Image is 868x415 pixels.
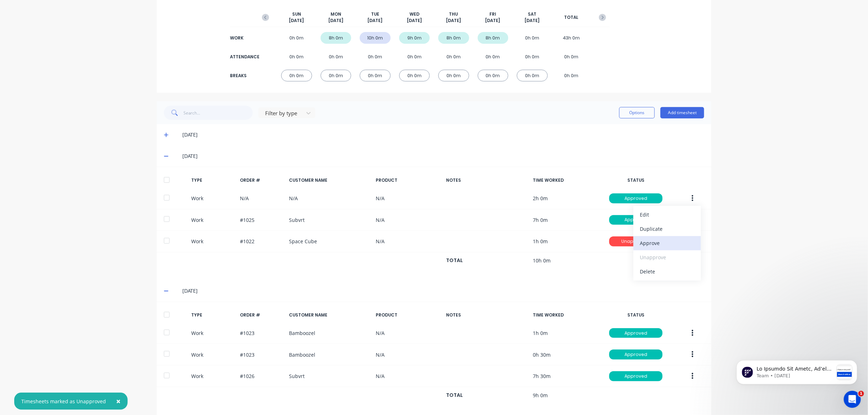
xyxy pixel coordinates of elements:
span: × [116,396,120,406]
div: TIME WORKED [533,177,598,183]
div: STATUS [604,177,668,183]
div: Duplicate [640,224,695,234]
div: 9h 0m [399,32,430,44]
div: CUSTOMER NAME [289,177,370,183]
p: Message from Team, sent 2d ago [31,27,108,33]
span: [DATE] [486,17,500,24]
button: Options [619,107,655,118]
div: 0h 0m [438,70,469,81]
div: 0h 0m [321,70,352,81]
div: Approved [609,350,663,360]
div: 0h 0m [281,32,312,44]
div: Unapproved [609,236,663,246]
div: BREAKS [230,73,258,79]
div: ATTENDANCE [230,54,258,60]
iframe: Intercom live chat [844,391,861,408]
div: WORK [230,35,258,41]
div: TYPE [191,177,235,183]
div: 0h 0m [399,70,430,81]
div: 0h 0m [517,51,548,63]
span: TOTAL [564,14,579,21]
span: FRI [489,11,496,17]
div: Approved [609,193,663,203]
div: Approve [640,238,695,248]
div: 0h 0m [556,51,587,63]
div: ORDER # [240,312,283,318]
span: WED [409,11,419,17]
div: 0h 0m [478,70,509,81]
div: ORDER # [240,177,283,183]
div: 8h 0m [321,32,352,44]
div: Approved [609,371,663,381]
span: 1 [858,391,864,397]
span: SAT [528,11,536,17]
div: 8h 0m [438,32,469,44]
div: CUSTOMER NAME [289,312,370,318]
div: 0h 0m [517,70,548,81]
div: Approved [609,215,663,225]
span: [DATE] [328,17,343,24]
div: 0h 0m [281,51,312,63]
span: MON [331,11,341,17]
span: [DATE] [525,17,540,24]
div: [DATE] [182,152,704,160]
div: Delete [640,266,695,277]
div: Unapprove [640,252,695,262]
div: 10h 0m [360,32,391,44]
button: Close [109,393,128,410]
div: 0h 0m [360,70,391,81]
div: [DATE] [182,131,704,139]
span: [DATE] [289,17,304,24]
span: [DATE] [368,17,382,24]
div: Edit [640,209,695,220]
div: STATUS [604,312,668,318]
div: [DATE] [182,287,704,295]
div: PRODUCT [376,177,440,183]
div: 0h 0m [399,51,430,63]
div: 0h 0m [478,51,509,63]
div: 0h 0m [281,70,312,81]
iframe: Intercom notifications message [726,346,868,396]
div: PRODUCT [376,312,440,318]
input: Search... [184,106,253,120]
div: 0h 0m [321,51,352,63]
span: SUN [292,11,301,17]
span: [DATE] [407,17,422,24]
div: 0h 0m [360,51,391,63]
span: TUE [371,11,379,17]
div: Approved [609,328,663,338]
div: 0h 0m [517,32,548,44]
div: 0h 0m [556,70,587,81]
span: [DATE] [446,17,461,24]
button: Add timesheet [660,107,704,118]
div: TIME WORKED [533,312,598,318]
div: NOTES [446,312,527,318]
div: 43h 0m [556,32,587,44]
span: THU [449,11,458,17]
div: 8h 0m [478,32,509,44]
div: NOTES [446,177,527,183]
div: TYPE [191,312,235,318]
div: Timesheets marked as Unapproved [21,398,106,405]
div: 0h 0m [438,51,469,63]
